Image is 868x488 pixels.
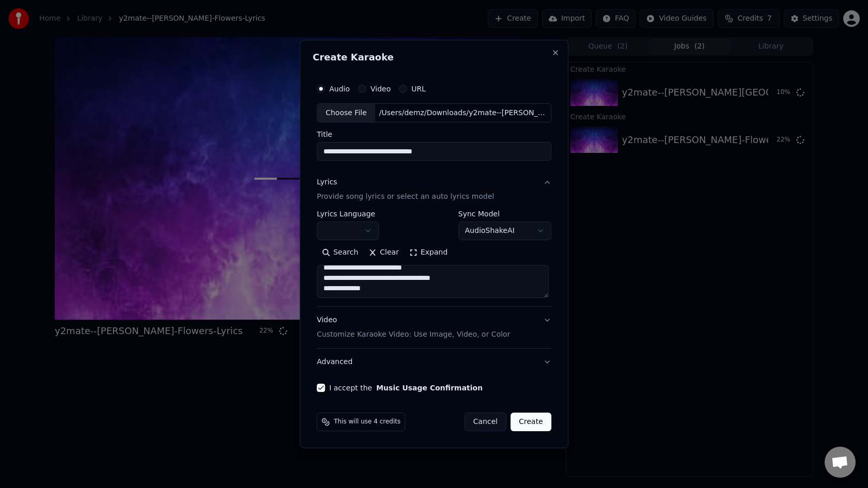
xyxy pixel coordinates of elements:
label: Video [370,85,391,92]
div: LyricsProvide song lyrics or select an auto lyrics model [317,211,551,307]
button: I accept the [376,384,483,391]
div: /Users/demz/Downloads/y2mate--[PERSON_NAME]-[PERSON_NAME]-Lyrics.mp3 [375,108,551,118]
span: This will use 4 credits [334,418,400,426]
label: Title [317,131,551,138]
button: Expand [404,245,453,261]
button: Advanced [317,349,551,375]
label: Lyrics Language [317,211,379,218]
h2: Create Karaoke [313,53,555,62]
div: Lyrics [317,178,337,188]
label: Sync Model [458,211,551,218]
label: I accept the [329,384,483,391]
button: VideoCustomize Karaoke Video: Use Image, Video, or Color [317,307,551,349]
button: Clear [363,245,404,261]
button: Cancel [464,413,506,431]
button: LyricsProvide song lyrics or select an auto lyrics model [317,169,551,211]
p: Provide song lyrics or select an auto lyrics model [317,192,494,202]
div: Video [317,316,510,340]
button: Create [510,413,551,431]
label: URL [411,85,426,92]
label: Audio [329,85,350,92]
button: Search [317,245,363,261]
p: Customize Karaoke Video: Use Image, Video, or Color [317,329,510,340]
div: Choose File [317,104,375,122]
